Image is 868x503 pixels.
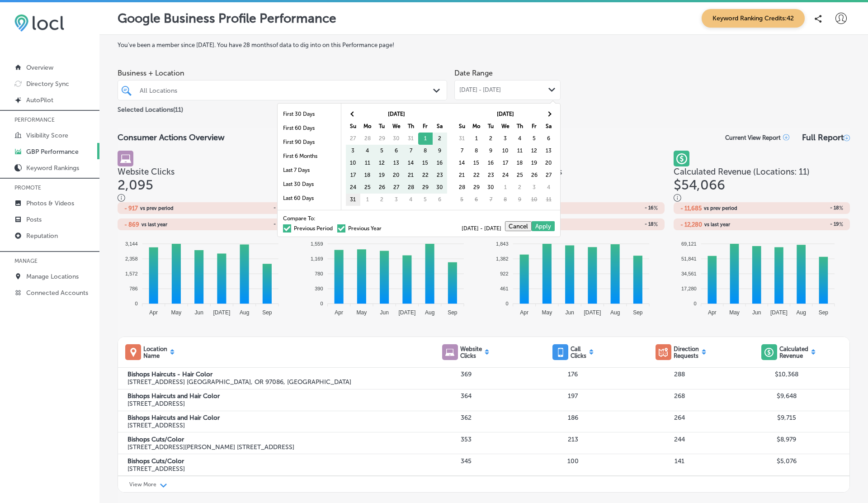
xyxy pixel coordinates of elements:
[455,145,469,157] td: 7
[389,157,404,169] td: 13
[708,309,717,316] tspan: Apr
[455,169,469,181] td: 21
[357,309,367,316] tspan: May
[278,121,341,135] li: First 60 Days
[626,370,733,378] p: 288
[213,309,230,316] tspan: [DATE]
[733,414,840,422] p: $9,715
[681,286,697,291] tspan: 17,280
[375,133,389,145] td: 29
[418,194,433,206] td: 5
[26,232,58,240] p: Reputation
[542,133,556,145] td: 6
[125,241,138,247] tspan: 3,144
[149,309,158,316] tspan: Apr
[404,145,418,157] td: 7
[346,145,360,157] td: 3
[26,148,79,156] p: GBP Performance
[412,457,519,465] p: 345
[681,241,697,247] tspan: 69,121
[389,181,404,194] td: 27
[404,194,418,206] td: 4
[389,194,404,206] td: 3
[681,256,697,261] tspan: 51,841
[127,400,413,408] p: [STREET_ADDRESS]
[118,11,336,26] p: Google Business Profile Performance
[527,133,542,145] td: 5
[542,120,556,133] th: Sa
[680,205,702,212] h2: - 11,685
[498,194,513,206] td: 8
[626,392,733,400] p: 268
[375,194,389,206] td: 2
[519,436,626,443] p: 213
[127,392,413,400] label: Bishops Haircuts and Hair Color
[278,205,341,219] li: Last 90 Days
[127,370,413,378] label: Bishops Haircuts - Hair Color
[278,163,341,177] li: Last 7 Days
[418,169,433,181] td: 22
[418,181,433,194] td: 29
[527,157,542,169] td: 19
[610,309,620,316] tspan: Aug
[704,222,730,227] span: vs last year
[762,221,843,228] h2: - 19
[26,289,88,297] p: Connected Accounts
[26,80,69,88] p: Directory Sync
[532,221,555,231] button: Apply
[311,241,323,247] tspan: 1,559
[488,166,665,177] h3: Direction Requests
[433,145,447,157] td: 9
[129,286,137,291] tspan: 786
[527,194,542,206] td: 10
[398,309,415,316] tspan: [DATE]
[360,194,375,206] td: 1
[496,256,509,261] tspan: 1,382
[733,370,840,378] p: $10,368
[346,157,360,169] td: 10
[584,309,601,316] tspan: [DATE]
[542,157,556,169] td: 20
[762,205,843,211] h2: - 18
[335,309,343,316] tspan: Apr
[389,133,404,145] td: 30
[389,169,404,181] td: 20
[360,157,375,169] td: 11
[425,309,434,316] tspan: Aug
[360,181,375,194] td: 25
[626,414,733,422] p: 264
[469,169,484,181] td: 22
[118,42,850,48] label: You've been a member since [DATE] . You have 28 months of data to dig into on this Performance page!
[412,370,519,378] p: 369
[404,181,418,194] td: 28
[633,309,643,316] tspan: Sep
[404,133,418,145] td: 31
[206,205,287,211] h2: - 30
[140,206,174,211] span: vs prev period
[460,346,482,359] p: Website Clicks
[389,120,404,133] th: We
[680,221,702,228] h2: - 12,280
[380,309,388,316] tspan: Jun
[654,205,658,211] span: %
[519,414,626,422] p: 186
[819,309,829,316] tspan: Sep
[527,181,542,194] td: 3
[375,157,389,169] td: 12
[143,346,167,359] p: Location Name
[346,194,360,206] td: 31
[118,133,225,142] span: Consumer Actions Overview
[135,301,137,306] tspan: 0
[725,134,781,141] p: Current View Report
[496,241,509,247] tspan: 1,843
[26,164,79,172] p: Keyword Rankings
[520,309,528,316] tspan: Apr
[375,120,389,133] th: Tu
[124,221,139,228] h2: - 869
[519,392,626,400] p: 197
[26,96,53,104] p: AutoPilot
[498,181,513,194] td: 1
[346,181,360,194] td: 24
[513,133,527,145] td: 4
[542,194,556,206] td: 11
